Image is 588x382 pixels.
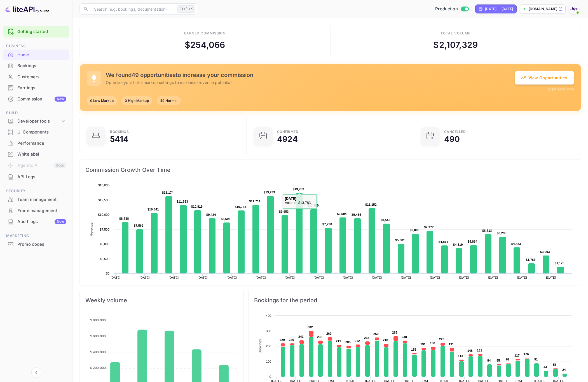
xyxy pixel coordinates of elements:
[453,243,463,246] text: $4,319
[110,130,129,133] div: Bookings
[100,257,109,261] text: $2,500
[562,368,566,371] text: 24
[529,6,557,11] p: [DOMAIN_NAME]
[266,344,271,348] text: 200
[3,149,69,159] a: Whitelabel
[184,31,226,36] div: Earned commission
[85,165,575,174] span: Commission Growth Over Time
[468,240,477,243] text: $4,864
[134,224,144,227] text: $7,569
[3,43,69,49] span: Business
[515,71,574,85] button: View Opportunities
[191,205,203,208] text: $10,819
[3,83,69,93] a: Earnings
[3,188,69,194] span: Security
[337,212,347,215] text: $9,594
[3,239,69,249] a: Promo codes
[17,74,66,80] div: Customers
[411,348,416,351] text: 156
[3,110,69,116] span: Build
[546,276,556,279] text: [DATE]
[383,338,388,342] text: 218
[17,118,61,125] div: Developer tools
[157,98,181,103] span: 49 Normal
[100,228,109,231] text: $7,500
[119,217,129,220] text: $8,738
[540,250,550,254] text: $3,093
[91,3,175,15] input: Search (e.g. bookings, documentation)
[444,130,466,133] div: CANCELLED
[17,52,66,58] div: Home
[326,332,332,335] text: 260
[106,72,515,78] h5: We found 49 opportunities to increase your commission
[3,205,69,216] a: Fraud management
[266,360,271,363] text: 100
[17,140,66,147] div: Performance
[280,338,285,341] text: 220
[307,204,319,207] text: $10,980
[266,314,271,317] text: 400
[285,276,295,279] text: [DATE]
[553,363,557,366] text: 56
[198,276,208,279] text: [DATE]
[524,352,529,356] text: 126
[4,4,49,13] img: LiteAPI logo
[106,79,515,85] p: Optimize your hotel markup settings to maximize revenue potential
[497,231,507,235] text: $6,295
[17,208,66,214] div: Fraud management
[467,349,473,352] text: 148
[258,339,262,353] text: Bookings
[401,276,411,279] text: [DATE]
[496,359,500,362] text: 85
[147,208,159,211] text: $10,341
[140,276,150,279] text: [DATE]
[162,191,174,194] text: $13,174
[308,325,313,329] text: 302
[277,130,299,133] div: Confirmed
[17,85,66,91] div: Earnings
[514,354,520,357] text: 117
[85,296,238,305] span: Weekly volume
[3,72,69,83] div: Customers
[17,129,66,135] div: UI Components
[373,332,379,336] text: 259
[488,276,498,279] text: [DATE]
[3,149,69,160] div: Whitelabel
[206,213,216,216] text: $9,424
[430,276,440,279] text: [DATE]
[17,174,66,180] div: API Logs
[249,200,261,203] text: $11,711
[3,127,69,137] a: UI Components
[487,359,491,362] text: 84
[3,172,69,182] div: API Logs
[227,276,237,279] text: [DATE]
[177,200,188,203] text: $11,683
[3,116,69,126] div: Developer tools
[110,135,129,143] div: 5414
[17,219,66,225] div: Audit logs
[3,205,69,216] div: Fraud management
[506,358,510,361] text: 92
[402,335,407,339] text: 238
[381,218,390,222] text: $8,542
[177,5,195,13] div: Ctrl+K
[266,329,271,333] text: 300
[98,198,109,202] text: $12,500
[17,63,66,69] div: Bookings
[3,50,69,60] a: Home
[482,229,492,232] text: $6,713
[90,222,93,236] text: Revenue
[87,98,117,103] span: 0 Low Markup
[449,343,454,346] text: 191
[410,228,420,232] text: $6,806
[352,213,361,216] text: $9,435
[3,60,69,71] div: Bookings
[3,194,69,205] a: Team management
[17,196,66,203] div: Team management
[395,238,405,242] text: $5,081
[17,96,66,102] div: Commission
[90,366,106,370] tspan: $ 200,000
[221,217,231,221] text: $8,695
[17,29,66,35] a: Getting started
[3,138,69,149] div: Performance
